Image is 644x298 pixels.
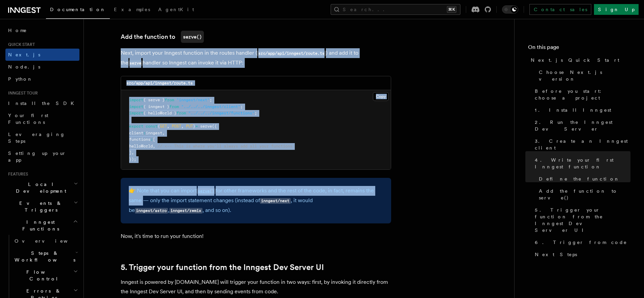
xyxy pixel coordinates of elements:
a: Contact sales [529,4,591,15]
span: , [162,131,165,135]
span: Steps & Workflows [12,250,75,263]
span: { serve } [143,98,165,102]
a: 3. Create an Inngest client [532,135,630,154]
span: 1. Install Inngest [535,107,611,113]
code: inngest/astro [135,208,168,214]
span: [ [153,137,155,142]
button: Events & Triggers [5,197,79,216]
code: src/app/api/inngest/route.ts [257,51,326,56]
span: helloWorld [129,144,153,148]
p: 👉 Note that you can import for other frameworks and the rest of the code, in fact, remains the sa... [129,186,383,215]
span: ] [129,150,132,155]
span: Leveraging Steps [8,132,65,144]
button: Local Development [5,178,79,197]
a: Next Steps [532,248,630,261]
span: Your first Functions [8,113,48,125]
a: Add the function toserve() [121,31,204,43]
a: 6. Trigger from code [532,236,630,248]
span: client [129,131,143,135]
button: Toggle dark mode [502,5,518,13]
span: 3. Create an Inngest client [535,138,630,151]
code: serve() [197,188,216,194]
span: }); [129,157,136,162]
a: Python [5,73,79,85]
a: 2. Run the Inngest Dev Server [532,116,630,135]
span: ; [255,111,257,115]
span: , [167,124,169,129]
a: Choose Next.js version [536,66,630,85]
a: Define the function [536,173,630,185]
span: Quick start [5,42,35,47]
span: } [193,124,195,129]
span: Inngest Functions [5,219,73,232]
code: serve [128,60,143,66]
span: from [169,104,179,109]
span: Events & Triggers [5,200,74,213]
button: Inngest Functions [5,216,79,235]
span: , [153,144,155,148]
span: Before you start: choose a project [535,88,630,101]
span: Setting up your app [8,151,66,163]
span: ; [240,104,243,109]
span: , [132,150,134,155]
a: Your first Functions [5,109,79,128]
span: "../../../inngest/client" [181,104,240,109]
span: Python [8,76,33,82]
span: Install the SDK [8,101,78,106]
span: from [176,111,186,115]
span: Next Steps [535,251,577,258]
button: Steps & Workflows [12,247,79,266]
code: serve() [181,31,204,43]
span: Next.js [8,52,40,57]
span: 4. Write your first Inngest function [535,157,630,170]
a: Leveraging Steps [5,128,79,147]
span: functions [129,137,150,142]
span: AgentKit [158,7,194,12]
span: Inngest tour [5,90,38,96]
p: Next, import your Inngest function in the routes handler ( ) and add it to the handler so Inngest... [121,48,391,68]
span: POST [172,124,181,129]
a: 1. Install Inngest [532,104,630,116]
span: Node.js [8,64,40,70]
span: import [129,104,143,109]
span: 2. Run the Inngest Dev Server [535,119,630,132]
span: // <-- This is where you'll always add all your functions [158,144,292,148]
a: Node.js [5,61,79,73]
a: Setting up your app [5,147,79,166]
span: , [181,124,184,129]
a: AgentKit [154,2,198,18]
span: inngest [146,131,162,135]
a: 5. Trigger your function from the Inngest Dev Server UI [121,263,324,272]
span: from [165,98,174,102]
span: ({ [212,124,217,129]
a: Before you start: choose a project [532,85,630,104]
p: Now, it's time to run your function! [121,232,391,241]
p: Inngest is powered by [DOMAIN_NAME] will trigger your function in two ways: first, by invoking it... [121,277,391,296]
a: serve() [197,187,216,194]
code: inngest/remix [169,208,202,214]
span: ; [210,98,212,102]
h4: On this page [528,43,630,54]
span: 5. Trigger your function from the Inngest Dev Server UI [535,207,630,234]
span: { helloWorld } [143,111,176,115]
button: Flow Control [12,266,79,285]
span: Examples [114,7,150,12]
button: Copy [373,92,389,101]
span: Features [5,171,28,177]
span: serve [200,124,212,129]
code: inngest/next [260,198,291,204]
span: { inngest } [143,104,169,109]
span: PUT [186,124,193,129]
span: Flow Control [12,269,73,282]
span: Add the function to serve() [539,188,630,201]
span: Overview [15,238,84,244]
span: import [129,98,143,102]
a: Overview [12,235,79,247]
a: Install the SDK [5,97,79,109]
a: Home [5,24,79,36]
span: Home [8,27,27,34]
span: Local Development [5,181,74,194]
span: : [143,131,146,135]
span: Choose Next.js version [539,69,630,82]
a: Documentation [46,2,110,19]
